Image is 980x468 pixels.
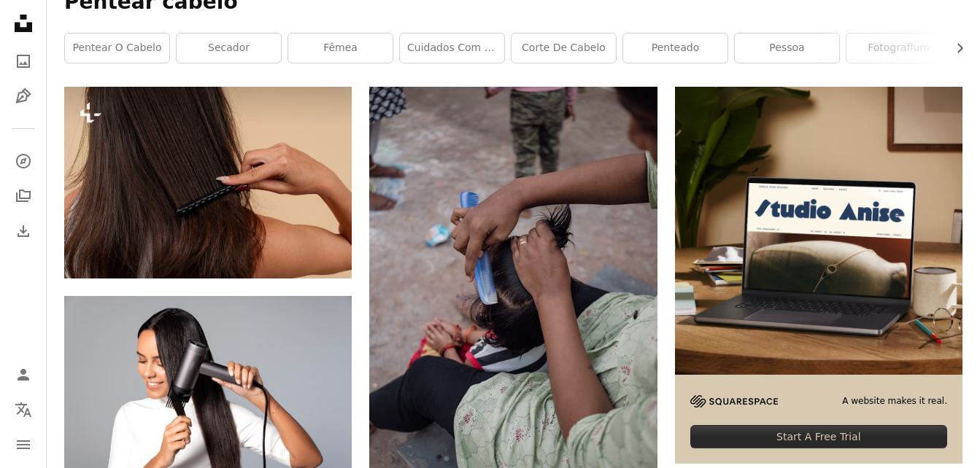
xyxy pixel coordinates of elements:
a: Uma mulher está cortando o cabelo de outra mulher [369,296,657,309]
button: Idioma [9,395,38,424]
a: fêmea [288,34,393,63]
a: Ilustrações [9,82,38,111]
div: Start A Free Trial [690,425,947,448]
a: Histórico de downloads [9,217,38,246]
span: A website makes it real. [842,395,947,407]
button: Menu [9,430,38,459]
img: Uma mulher está escovando seu cabelo longo com uma escova [64,87,352,278]
img: file-1705255347840-230a6ab5bca9image [690,395,778,407]
a: A website makes it real.Start A Free Trial [675,87,962,464]
a: fotografium [846,34,951,63]
a: uma mulher secando o cabelo com um secador de cabelo [64,385,352,398]
img: file-1705123271268-c3eaf6a79b21image [675,87,962,374]
a: Início — Unsplash [9,9,38,41]
a: corte de cabelo [512,34,616,63]
button: rolar lista para a direita [946,34,962,63]
a: cuidados com o cabelo [400,34,504,63]
a: Uma mulher está escovando seu cabelo longo com uma escova [64,176,352,189]
a: Fotos [9,47,38,76]
a: Coleções [9,182,38,211]
a: pentear o cabelo [65,34,169,63]
a: pessoa [735,34,839,63]
a: Explorar [9,147,38,176]
a: penteado [623,34,728,63]
a: secador [177,34,281,63]
a: Entrar / Cadastrar-se [9,360,38,389]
